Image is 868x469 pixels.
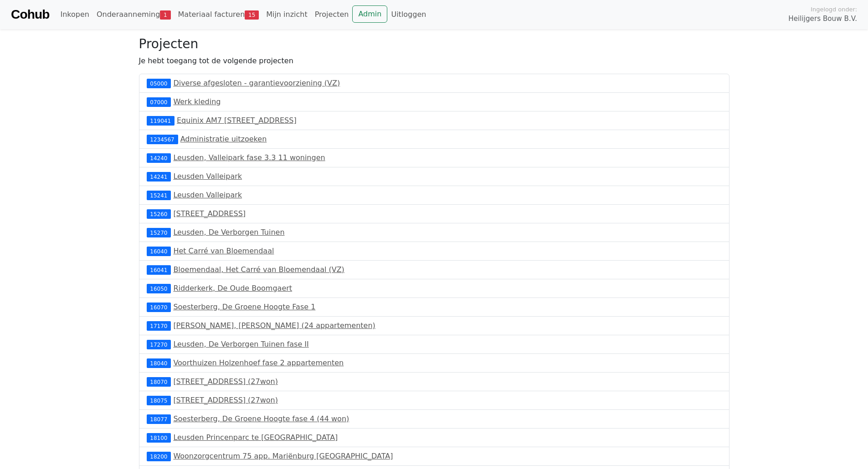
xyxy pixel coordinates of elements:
div: 15241 [147,191,171,200]
div: 05000 [147,79,171,88]
div: 16050 [147,284,171,293]
a: Ridderkerk, De Oude Boomgaert [173,284,292,292]
a: Soesterberg, De Groene Hoogte Fase 1 [173,303,315,311]
a: Admin [352,5,387,23]
a: Leusden Valleipark [173,172,242,181]
div: 14240 [147,153,171,162]
a: Leusden, Valleipark fase 3.3 11 woningen [173,153,325,162]
div: 17170 [147,321,171,330]
a: Werk kleding [173,97,221,106]
a: Diverse afgesloten - garantievoorziening (VZ) [173,79,340,87]
div: 119041 [147,116,175,125]
a: Het Carré van Bloemendaal [173,247,274,255]
div: 16070 [147,303,171,312]
div: 18040 [147,358,171,368]
a: [STREET_ADDRESS] (27won) [173,396,278,404]
a: Leusden Valleipark [173,191,242,199]
span: 1 [160,10,170,20]
a: Mijn inzicht [262,5,311,24]
a: Inkopen [56,5,92,24]
div: 1234567 [147,135,178,144]
div: 18070 [147,377,171,386]
a: Cohub [11,4,49,25]
div: 15260 [147,209,171,218]
div: 18100 [147,433,171,442]
a: Materiaal facturen15 [175,5,263,24]
div: 16041 [147,265,171,274]
span: Ingelogd onder: [811,5,857,14]
p: Je hebt toegang tot de volgende projecten [139,55,729,66]
a: Leusden Princenparc te [GEOGRAPHIC_DATA] [173,433,338,442]
div: 14241 [147,172,171,181]
a: Leusden, De Verborgen Tuinen fase II [173,340,308,348]
div: 15270 [147,228,171,237]
a: Voorthuizen Holzenhoef fase 2 appartementen [173,358,344,367]
a: Projecten [311,5,353,24]
span: 15 [245,10,259,20]
span: Heilijgers Bouw B.V. [788,14,857,24]
div: 17270 [147,340,171,349]
div: 18200 [147,452,171,461]
a: Bloemendaal, Het Carré van Bloemendaal (VZ) [173,265,344,274]
div: 16040 [147,247,171,256]
a: Leusden, De Verborgen Tuinen [173,228,284,237]
a: Equinix AM7 [STREET_ADDRESS] [177,116,297,125]
a: Administratie uitzoeken [180,135,267,143]
div: 18077 [147,414,171,424]
a: Uitloggen [387,5,430,24]
a: [PERSON_NAME], [PERSON_NAME] (24 appartementen) [173,321,375,330]
a: Onderaanneming1 [93,5,175,24]
a: Soesterberg, De Groene Hoogte fase 4 (44 won) [173,414,349,423]
div: 07000 [147,97,171,106]
a: [STREET_ADDRESS] (27won) [173,377,278,386]
div: 18075 [147,396,171,405]
a: [STREET_ADDRESS] [173,209,246,218]
h3: Projecten [139,36,729,52]
a: Woonzorgcentrum 75 app. Mariënburg [GEOGRAPHIC_DATA] [173,452,393,460]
